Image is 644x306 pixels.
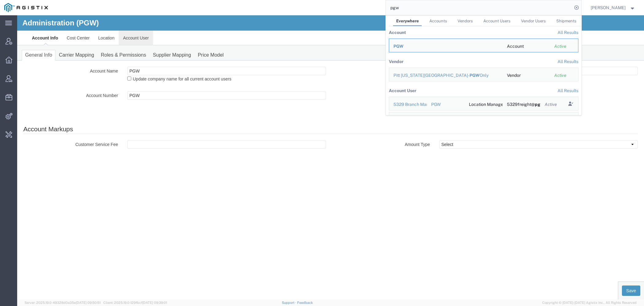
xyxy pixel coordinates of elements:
[6,109,621,119] legend: Account Markups
[542,300,637,305] span: Copyright © [DATE]-[DATE] Agistix Inc., All Rights Reserved
[313,86,417,93] label: FSAPP Enabled
[105,51,313,73] div: Update company name for all current account users
[297,301,313,304] a: Feedback
[535,102,543,107] span: pgw
[393,44,404,49] span: PGW
[313,125,417,132] label: Amount Type
[2,125,105,132] label: Customer Service Fee
[470,73,480,78] span: PGW
[177,35,210,45] a: Price Model
[502,39,550,52] td: Account
[17,15,644,300] iframe: FS Legacy Container
[431,101,460,108] div: PGW
[103,301,167,304] span: Client: 2025.19.0-129fbcf
[142,301,167,304] span: [DATE] 09:39:01
[393,72,498,79] div: Pitt Ohio Ground-PGW Only
[558,88,578,93] a: View all account users found by criterion
[313,63,417,70] label: Active
[313,51,417,59] label: Account TIN
[393,101,423,108] div: 5329 Branch Manager
[591,4,626,11] span: Kaitlyn Hostetler
[396,19,419,23] span: Everywhere
[429,19,447,23] span: Accounts
[545,101,559,108] div: Active
[469,101,498,108] div: Location Manager
[554,43,574,50] div: Active
[590,4,636,11] button: [PERSON_NAME]
[25,301,101,304] span: Server: 2025.19.0-49328d0a35e
[132,35,177,45] a: Supplier Mapping
[4,3,48,12] img: logo
[554,72,574,79] div: Active
[386,0,572,15] input: Search for shipment number, reference number
[556,19,577,23] span: Shipments
[77,15,102,30] a: Location
[282,301,297,304] a: Support
[507,101,536,108] div: 5329freight@pgwautoglass.com
[76,301,101,304] span: [DATE] 09:50:51
[2,76,105,83] label: Account Number
[558,59,578,64] a: View all vendors found by criterion
[389,84,416,97] th: Account User
[38,35,80,45] a: Carrier Mapping
[483,19,511,23] span: Account Users
[502,68,550,81] td: Vendor
[605,270,623,281] button: Save
[389,55,404,68] th: Vendor
[558,30,578,35] a: View all accounts found by criterion
[458,19,473,23] span: Vendors
[393,43,498,50] div: PGW
[313,74,417,82] label: Supplier
[389,26,581,115] table: Search Results
[45,15,77,30] a: Cost Center
[80,35,132,45] a: Roles & Permissions
[2,51,105,59] label: Account Name
[389,26,427,39] th: Account
[5,35,38,45] a: General Info
[521,19,546,23] span: Vendor Users
[102,15,136,30] a: Account User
